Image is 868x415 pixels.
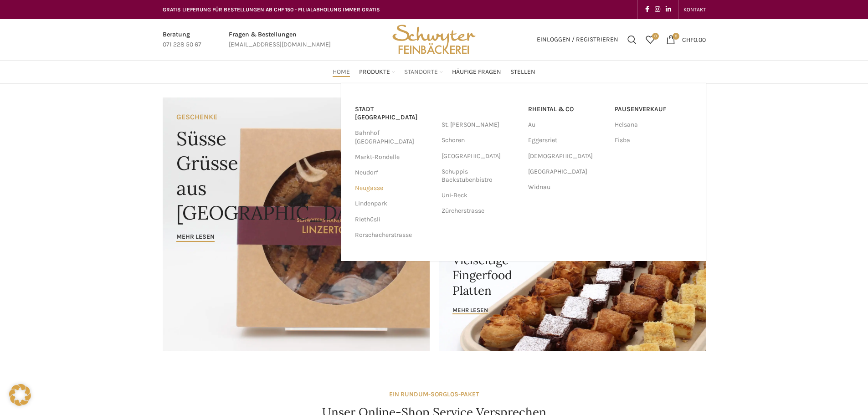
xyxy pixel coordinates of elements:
span: Einloggen / Registrieren [537,36,618,43]
a: Banner link [163,97,430,351]
a: [GEOGRAPHIC_DATA] [442,149,519,164]
a: RHEINTAL & CO [528,102,606,117]
a: Suchen [623,31,641,49]
span: Home [333,68,350,77]
span: KONTAKT [683,6,706,13]
span: Stellen [510,68,535,77]
span: Standorte [404,68,438,77]
bdi: 0.00 [682,36,706,43]
a: Au [528,117,606,133]
a: Neudorf [355,165,432,180]
a: Schuppis Backstubenbistro [442,164,519,188]
a: Produkte [359,63,395,81]
span: Häufige Fragen [452,68,501,77]
a: Markt-Rondelle [355,149,432,165]
div: Meine Wunschliste [641,31,659,49]
a: Infobox link [163,30,201,50]
a: Uni-Beck [442,188,519,203]
img: Bäckerei Schwyter [389,19,478,60]
a: KONTAKT [683,0,706,19]
a: Widnau [528,179,606,195]
a: Stadt [GEOGRAPHIC_DATA] [355,102,432,125]
span: CHF [682,36,693,43]
a: Linkedin social link [663,3,674,16]
a: Rorschacherstrasse [355,227,432,243]
a: Schoren [442,133,519,148]
a: Neugasse [355,180,432,196]
a: Facebook social link [642,3,652,16]
strong: EIN RUNDUM-SORGLOS-PAKET [389,390,479,398]
span: Produkte [359,68,390,77]
a: St. [PERSON_NAME] [442,117,519,133]
a: Helsana [615,117,692,133]
a: 0 CHF0.00 [662,31,710,49]
div: Main navigation [158,63,710,81]
a: Instagram social link [652,3,663,16]
a: Site logo [389,35,478,43]
a: Häufige Fragen [452,63,501,81]
span: 0 [652,33,659,40]
a: [GEOGRAPHIC_DATA] [528,164,606,179]
a: Bahnhof [GEOGRAPHIC_DATA] [355,125,432,149]
a: Standorte [404,63,443,81]
a: Lindenpark [355,196,432,211]
div: Secondary navigation [679,0,710,19]
span: 0 [673,33,679,40]
a: Einloggen / Registrieren [532,31,623,49]
a: Fisba [615,133,692,148]
a: Zürcherstrasse [442,203,519,219]
a: Stellen [510,63,535,81]
a: 0 [641,31,659,49]
a: Pausenverkauf [615,102,692,117]
a: Banner link [439,224,706,351]
a: Infobox link [229,30,331,50]
a: Eggersriet [528,133,606,148]
a: Home [333,63,350,81]
span: GRATIS LIEFERUNG FÜR BESTELLUNGEN AB CHF 150 - FILIALABHOLUNG IMMER GRATIS [163,6,380,13]
a: Riethüsli [355,212,432,227]
a: [DEMOGRAPHIC_DATA] [528,149,606,164]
